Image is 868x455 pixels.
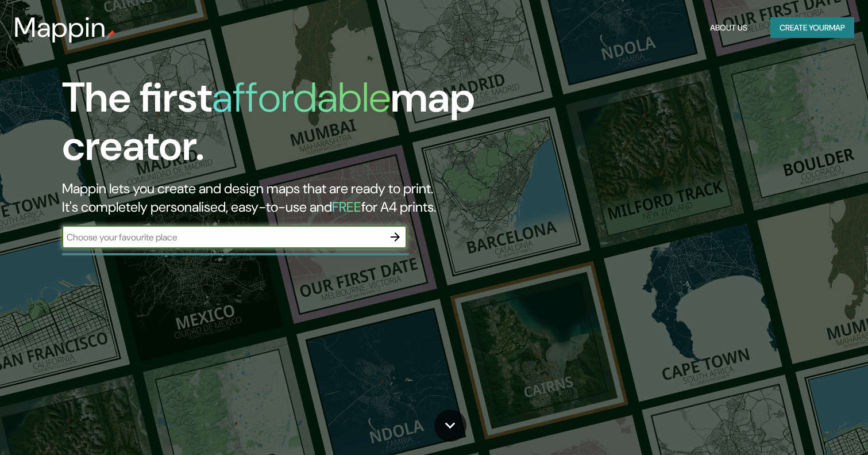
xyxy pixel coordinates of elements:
h2: Mappin lets you create and design maps that are ready to print. It's completely personalised, eas... [62,179,496,216]
button: About Us [705,17,752,39]
h5: FREE [332,198,361,216]
input: Choose your favourite place [62,231,384,244]
h1: The first map creator. [62,74,496,179]
h1: affordable [212,71,391,124]
h3: Mappin [14,12,106,44]
img: mappin-pin [106,30,115,39]
button: Create yourmap [770,17,854,39]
